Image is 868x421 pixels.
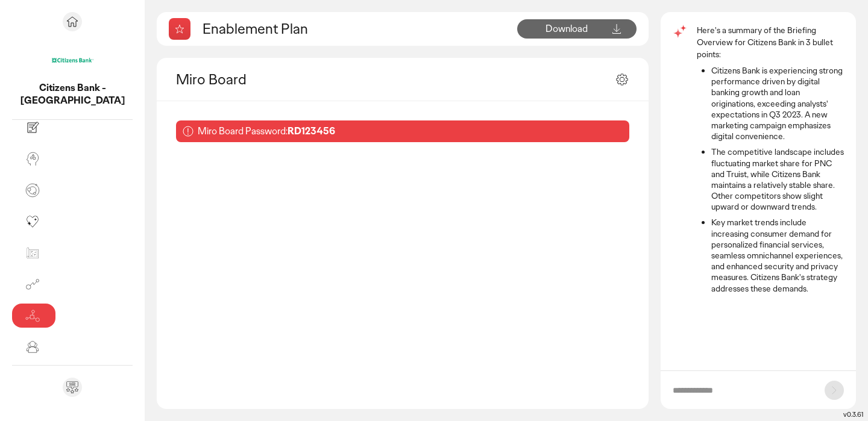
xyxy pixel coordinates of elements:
p: Miro Board Password: [198,125,335,138]
img: project avatar [51,39,94,82]
h2: Miro Board [176,70,247,89]
h2: Enablement Plan [203,19,308,38]
li: Citizens Bank is experiencing strong performance driven by digital banking growth and loan origin... [711,65,844,142]
p: Here's a summary of the Briefing Overview for Citizens Bank in 3 bullet points: [697,24,844,60]
div: Send feedback [63,378,82,397]
span: Download [546,22,588,35]
li: Key market trends include increasing consumer demand for personalized financial services, seamles... [711,217,844,293]
li: The competitive landscape includes fluctuating market share for PNC and Truist, while Citizens Ba... [711,146,844,212]
button: Download [517,19,637,39]
b: RD123456 [288,125,335,137]
p: Citizens Bank - United States [12,82,133,107]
